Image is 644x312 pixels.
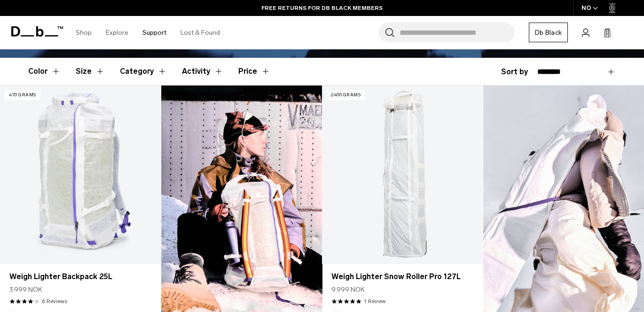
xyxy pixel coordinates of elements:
[364,297,386,305] a: 1 reviews
[9,271,151,282] a: Weigh Lighter Backpack 25L
[331,285,365,295] span: 9.999 NOK
[28,58,61,85] button: Toggle Filter
[120,58,167,85] button: Toggle Filter
[261,4,383,12] a: FREE RETURNS FOR DB BLACK MEMBERS
[529,23,568,42] a: Db Black
[182,58,223,85] button: Toggle Filter
[181,16,220,49] a: Lost & Found
[106,16,128,49] a: Explore
[5,90,40,100] p: 470 grams
[331,271,473,282] a: Weigh Lighter Snow Roller Pro 127L
[76,16,92,49] a: Shop
[76,58,105,85] button: Toggle Filter
[327,90,365,100] p: 2400 grams
[42,297,67,305] a: 6 reviews
[238,58,270,85] button: Toggle Price
[142,16,166,49] a: Support
[9,285,42,295] span: 3.999 NOK
[69,16,227,49] nav: Main Navigation
[322,86,483,264] a: Weigh Lighter Snow Roller Pro 127L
